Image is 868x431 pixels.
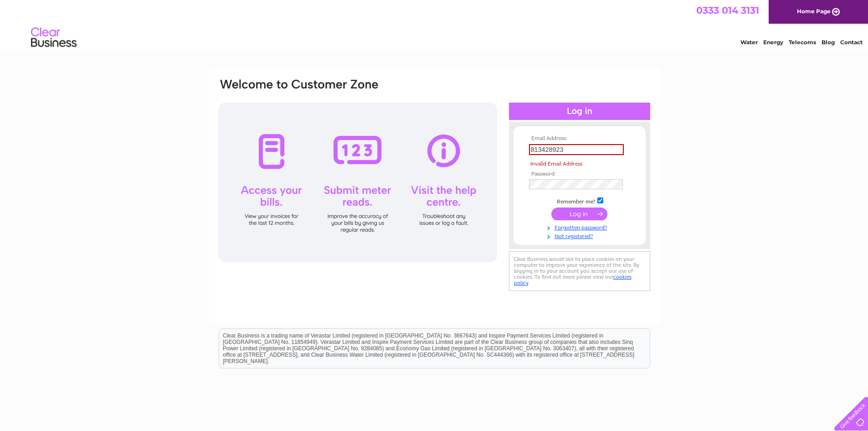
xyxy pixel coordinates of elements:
a: Forgotten password? [529,223,632,231]
a: Telecoms [789,39,816,46]
input: Submit [551,208,607,220]
th: Email Address: [527,135,632,142]
td: Remember me? [527,196,632,205]
div: Clear Business is a trading name of Verastar Limited (registered in [GEOGRAPHIC_DATA] No. 3667643... [219,5,650,44]
a: Water [740,39,758,46]
span: Invalid Email Address [530,161,582,167]
a: Not registered? [529,231,632,240]
a: Contact [840,39,863,46]
a: Blog [822,39,835,46]
img: logo.png [31,24,77,52]
th: Password: [527,171,632,177]
a: 0333 014 3131 [696,5,759,16]
div: Clear Business would like to place cookies on your computer to improve your experience of the sit... [509,251,650,291]
a: Energy [763,39,783,46]
a: cookies policy [514,274,632,286]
